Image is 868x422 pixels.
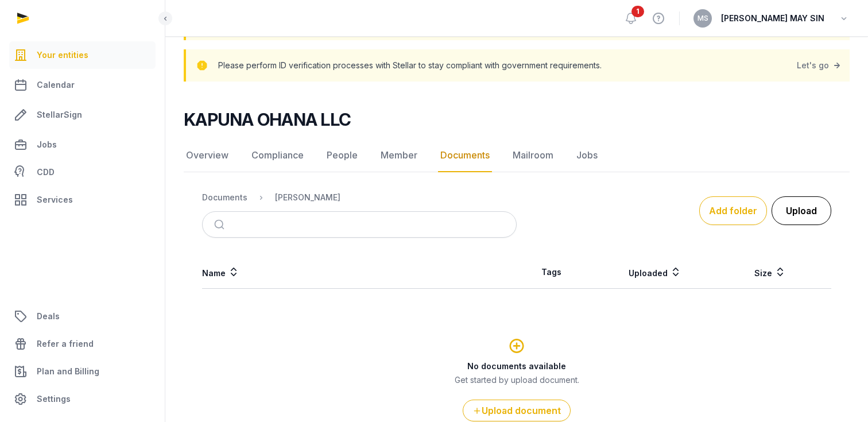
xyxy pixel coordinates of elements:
th: Size [724,256,817,289]
a: Settings [9,385,156,413]
a: Calendar [9,71,156,99]
th: Uploaded [587,256,724,289]
span: MS [697,15,708,22]
span: Plan and Billing [37,365,99,378]
a: Jobs [574,139,600,172]
button: MS [693,9,712,28]
a: Jobs [9,131,156,158]
span: [PERSON_NAME] MAY SIN [721,11,824,25]
a: Deals [9,303,156,330]
p: Please perform ID verification processes with Stellar to stay compliant with government requireme... [218,57,602,73]
a: Documents [438,139,492,172]
span: Settings [37,392,71,406]
th: Tags [517,256,587,289]
button: Upload [772,196,831,225]
a: CDD [9,161,156,184]
h2: KAPUNA OHANA LLC [184,109,351,130]
h3: No documents available [203,361,831,372]
span: Refer a friend [37,337,94,351]
a: Services [9,186,156,214]
span: Services [37,193,73,207]
span: 1 [631,6,644,17]
span: Jobs [37,138,57,152]
button: Upload document [463,400,571,421]
span: Deals [37,309,60,323]
span: Your entities [37,48,88,62]
div: [PERSON_NAME] [275,192,340,203]
a: Member [378,139,420,172]
div: Documents [202,192,247,203]
a: Mailroom [510,139,556,172]
a: Overview [184,139,231,172]
a: People [324,139,360,172]
span: Calendar [37,78,75,92]
span: StellarSign [37,108,82,122]
iframe: Chat Widget [661,289,868,422]
a: StellarSign [9,101,156,129]
nav: Tabs [184,139,850,172]
a: Plan and Billing [9,358,156,385]
span: CDD [37,165,55,179]
a: Your entities [9,41,156,69]
button: Add folder [699,196,767,225]
a: Compliance [249,139,306,172]
a: Refer a friend [9,330,156,358]
p: Get started by upload document. [203,374,831,386]
th: Name [202,256,517,289]
nav: Breadcrumb [202,184,517,211]
button: Submit [207,212,234,237]
a: Let's go [797,57,843,73]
